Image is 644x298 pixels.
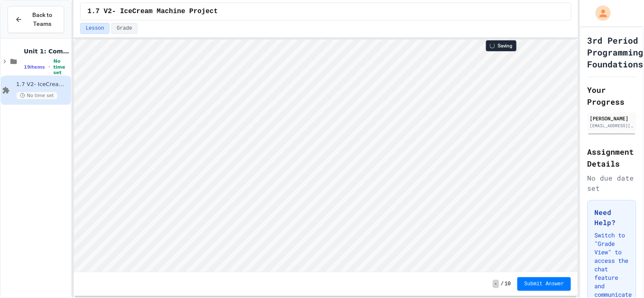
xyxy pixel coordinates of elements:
[87,6,218,17] span: 1.7 V2- IceCream Machine Project
[588,34,644,70] h1: 3rd Period Programming Foundations
[493,280,499,288] span: -
[524,281,564,287] span: Submit Answer
[24,47,69,55] span: Unit 1: Computational Thinking & Problem Solving
[80,23,110,34] button: Lesson
[111,23,138,34] button: Grade
[48,64,50,70] span: •
[8,6,64,33] button: Back to Teams
[74,39,578,272] iframe: Snap! Programming Environment
[498,42,513,49] span: Saving
[16,92,58,100] span: No time set
[595,207,629,228] h3: Need Help?
[24,64,45,70] span: 19 items
[517,277,571,291] button: Submit Answer
[588,173,636,193] div: No due date set
[16,81,69,88] span: 1.7 V2- IceCream Machine Project
[588,146,636,170] h2: Assignment Details
[505,281,511,287] span: 10
[587,3,613,23] div: My Account
[28,11,57,28] span: Back to Teams
[590,123,634,129] div: [EMAIL_ADDRESS][DOMAIN_NAME]
[501,281,504,287] span: /
[590,114,634,122] div: [PERSON_NAME]
[588,84,636,108] h2: Your Progress
[53,58,69,75] span: No time set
